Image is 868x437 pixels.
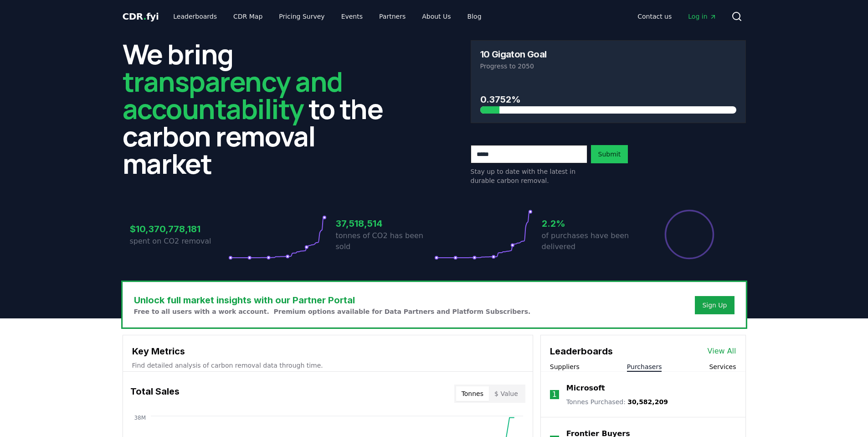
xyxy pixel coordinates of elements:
[702,301,727,310] a: Sign Up
[134,293,531,307] h3: Unlock full market insights with our Partner Portal
[627,362,662,371] button: Purchasers
[132,344,524,358] h3: Key Metrics
[272,8,332,25] a: Pricing Survey
[134,415,146,421] tspan: 38M
[336,217,434,230] h3: 37,518,514
[130,385,180,403] h3: Total Sales
[143,11,146,22] span: .
[130,236,228,247] p: spent on CO2 removal
[627,398,668,406] span: 30,582,209
[542,217,640,230] h3: 2.2%
[688,12,716,21] span: Log in
[695,296,734,314] button: Sign Up
[681,8,724,25] a: Log in
[166,8,224,25] a: Leaderboards
[550,344,613,358] h3: Leaderboards
[456,386,489,401] button: Tonnes
[130,222,228,236] h3: $10,370,778,181
[664,209,715,260] div: Percentage of sales delivered
[471,167,587,185] p: Stay up to date with the latest in durable carbon removal.
[123,10,159,23] a: CDR.fyi
[708,346,736,357] a: View All
[542,230,640,252] p: of purchases have been delivered
[132,361,524,370] p: Find detailed analysis of carbon removal data through time.
[123,11,159,22] span: CDR fyi
[591,145,628,163] button: Submit
[334,8,370,25] a: Events
[630,8,679,25] a: Contact us
[415,8,458,25] a: About Us
[630,8,724,25] nav: Main
[480,50,547,59] h3: 10 Gigaton Goal
[123,62,343,127] span: transparency and accountability
[123,40,398,177] h2: We bring to the carbon removal market
[489,386,524,401] button: $ Value
[372,8,413,25] a: Partners
[480,62,736,71] p: Progress to 2050
[460,8,489,25] a: Blog
[166,8,488,25] nav: Main
[134,307,531,316] p: Free to all users with a work account. Premium options available for Data Partners and Platform S...
[566,383,605,394] a: Microsoft
[709,362,736,371] button: Services
[480,93,736,106] h3: 0.3752%
[336,230,434,252] p: tonnes of CO2 has been sold
[566,397,668,406] p: Tonnes Purchased :
[226,8,270,25] a: CDR Map
[552,389,557,400] p: 1
[550,362,580,371] button: Suppliers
